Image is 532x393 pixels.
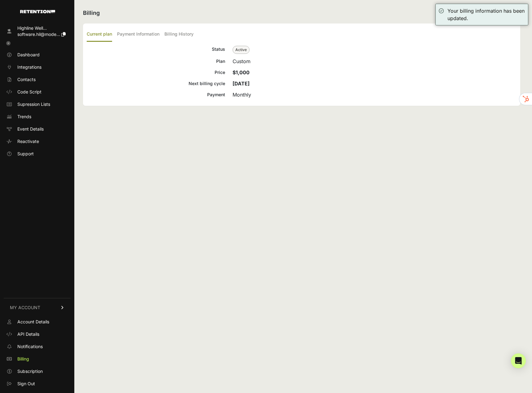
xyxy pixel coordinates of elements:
div: Price [87,69,225,76]
span: API Details [17,331,39,337]
span: Support [17,151,34,157]
span: MY ACCOUNT [10,304,40,311]
a: Integrations [4,62,71,72]
span: Subscription [17,368,43,374]
span: Account Details [17,319,49,325]
div: Monthly [233,91,517,98]
div: Your billing information has been updated. [447,7,525,22]
a: Notifications [4,342,71,352]
div: Payment [87,91,225,98]
span: Reactivate [17,138,39,145]
label: Current plan [87,27,112,42]
label: Payment Information [117,27,159,42]
a: Event Details [4,124,71,134]
span: Billing [17,356,29,362]
span: Trends [17,114,31,120]
div: Next billing cycle [87,80,225,87]
a: Supression Lists [4,99,71,109]
span: Supression Lists [17,101,50,107]
strong: $1,000 [233,69,250,76]
span: Notifications [17,343,43,350]
div: Status [87,45,225,54]
a: Support [4,149,71,159]
span: Active [233,46,250,54]
a: Subscription [4,366,71,376]
div: Custom [233,58,517,65]
a: MY ACCOUNT [4,298,71,317]
a: Trends [4,112,71,122]
h2: Billing [83,9,520,17]
a: Highline Well... software.hil@mode... [4,23,71,39]
span: Event Details [17,126,44,132]
span: Dashboard [17,52,40,58]
img: Retention.com [20,10,55,13]
a: Sign Out [4,379,71,389]
a: Reactivate [4,136,71,146]
span: software.hil@mode... [17,32,60,37]
span: Code Script [17,89,41,95]
strong: [DATE] [233,80,250,87]
a: Contacts [4,75,71,84]
span: Sign Out [17,381,35,387]
div: Open Intercom Messenger [511,353,526,368]
span: Contacts [17,76,36,83]
div: Highline Well... [17,25,66,31]
a: Account Details [4,317,71,327]
label: Billing History [164,27,194,42]
span: Integrations [17,64,41,70]
a: Code Script [4,87,71,97]
div: Plan [87,58,225,65]
a: API Details [4,329,71,339]
a: Dashboard [4,50,71,60]
a: Billing [4,354,71,364]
